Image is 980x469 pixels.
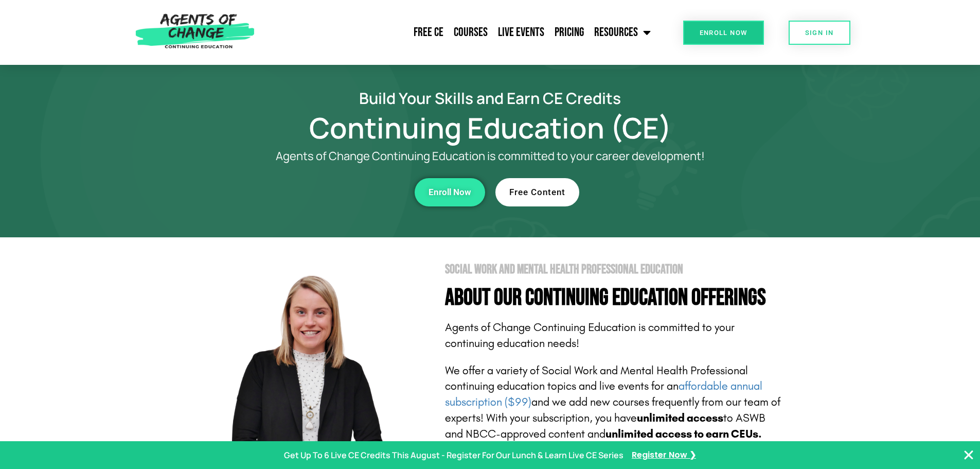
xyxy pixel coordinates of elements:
a: Courses [449,20,493,45]
a: Enroll Now [683,21,764,45]
span: Free Content [509,188,565,197]
h2: Build Your Skills and Earn CE Credits [197,91,783,106]
p: Get Up To 6 Live CE Credits This August - Register For Our Lunch & Learn Live CE Series [284,448,623,463]
nav: Menu [260,20,656,45]
span: SIGN IN [805,29,834,36]
p: Agents of Change Continuing Education is committed to your career development! [238,150,742,163]
a: Enroll Now [415,178,485,206]
a: Resources [589,20,656,45]
h2: Social Work and Mental Health Professional Education [445,263,783,276]
a: Free CE [408,20,449,45]
h1: Continuing Education (CE) [197,116,783,140]
a: Pricing [549,20,589,45]
span: Enroll Now [700,29,747,36]
p: We offer a variety of Social Work and Mental Health Professional continuing education topics and ... [445,363,783,442]
a: SIGN IN [789,21,850,45]
span: Agents of Change Continuing Education is committed to your continuing education needs! [445,321,735,350]
a: Register Now ❯ [632,448,696,463]
b: unlimited access to earn CEUs. [605,427,762,441]
button: Close Banner [963,449,975,461]
span: Enroll Now [429,188,471,197]
a: Live Events [493,20,549,45]
h4: About Our Continuing Education Offerings [445,286,783,309]
a: Free Content [495,178,579,206]
b: unlimited access [637,411,723,425]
